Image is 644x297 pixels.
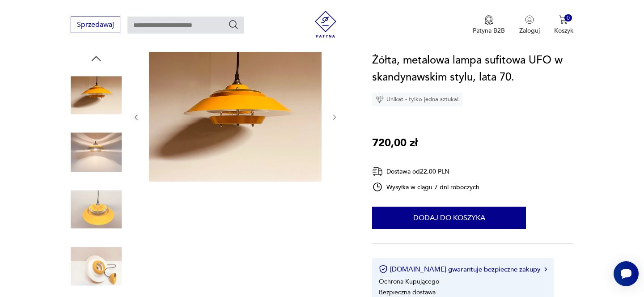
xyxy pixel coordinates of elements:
div: 0 [564,14,572,22]
button: Szukaj [228,19,239,30]
button: Patyna B2B [473,15,505,35]
img: Ikona diamentu [376,95,384,103]
p: Koszyk [554,26,573,35]
button: Zaloguj [519,15,540,35]
a: Sprzedawaj [71,22,120,29]
div: Dostawa od 22,00 PLN [372,166,479,177]
button: Dodaj do koszyka [372,207,526,229]
img: Zdjęcie produktu Żółta, metalowa lampa sufitowa UFO w skandynawskim stylu, lata 70. [71,127,122,178]
img: Ikona dostawy [372,166,383,177]
img: Patyna - sklep z meblami i dekoracjami vintage [312,11,339,38]
img: Zdjęcie produktu Żółta, metalowa lampa sufitowa UFO w skandynawskim stylu, lata 70. [71,70,122,121]
img: Ikona koszyka [559,15,568,24]
button: Sprzedawaj [71,17,120,33]
img: Zdjęcie produktu Żółta, metalowa lampa sufitowa UFO w skandynawskim stylu, lata 70. [71,241,122,292]
p: Zaloguj [519,26,540,35]
img: Zdjęcie produktu Żółta, metalowa lampa sufitowa UFO w skandynawskim stylu, lata 70. [149,52,322,182]
a: Ikona medaluPatyna B2B [473,15,505,35]
img: Ikona medalu [484,15,493,25]
p: Patyna B2B [473,26,505,35]
p: 720,00 zł [372,135,418,152]
li: Ochrona Kupującego [379,277,439,286]
div: Wysyłka w ciągu 7 dni roboczych [372,182,479,192]
img: Ikonka użytkownika [525,15,534,24]
img: Zdjęcie produktu Żółta, metalowa lampa sufitowa UFO w skandynawskim stylu, lata 70. [71,184,122,235]
div: Unikat - tylko jedna sztuka! [372,93,462,106]
h1: Żółta, metalowa lampa sufitowa UFO w skandynawskim stylu, lata 70. [372,52,573,86]
button: 0Koszyk [554,15,573,35]
img: Ikona strzałki w prawo [544,267,547,272]
button: [DOMAIN_NAME] gwarantuje bezpieczne zakupy [379,265,547,274]
img: Ikona certyfikatu [379,265,388,274]
li: Bezpieczna dostawa [379,288,436,297]
iframe: Smartsupp widget button [614,261,639,286]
